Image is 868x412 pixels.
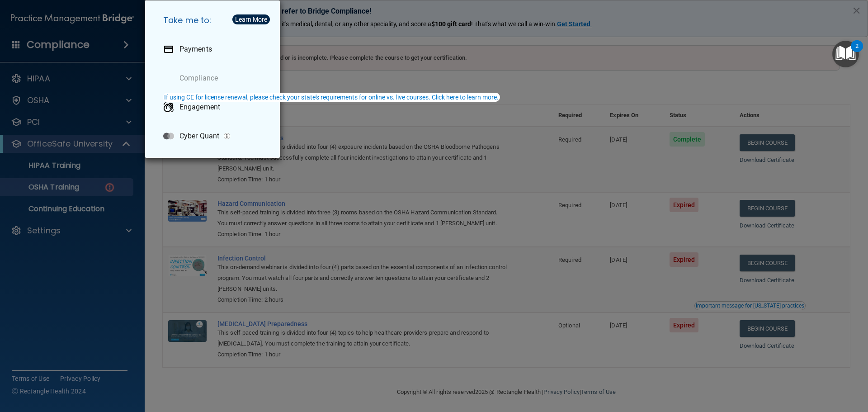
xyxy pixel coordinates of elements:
div: Learn More [235,16,267,23]
h5: Take me to: [156,8,273,33]
button: If using CE for license renewal, please check your state's requirements for online vs. live cours... [163,93,500,102]
button: Learn More [232,14,270,24]
div: If using CE for license renewal, please check your state's requirements for online vs. live cours... [164,94,499,100]
a: Cyber Quant [156,123,273,149]
p: Payments [179,45,212,54]
a: Engagement [156,95,273,120]
p: Cyber Quant [179,132,219,141]
button: Open Resource Center, 2 new notifications [832,41,859,67]
div: 2 [855,46,859,58]
p: Engagement [179,103,220,112]
a: Compliance [156,66,273,91]
a: Payments [156,37,273,62]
